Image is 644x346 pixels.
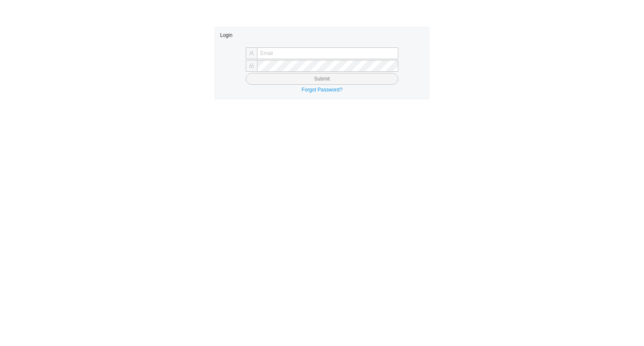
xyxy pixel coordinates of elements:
button: Submit [246,73,398,85]
a: Forgot Password? [301,87,342,93]
span: user [249,51,254,56]
div: Login [220,27,424,43]
input: Email [257,47,398,59]
span: lock [249,63,254,68]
